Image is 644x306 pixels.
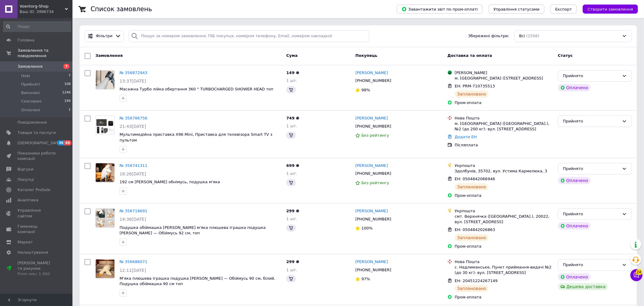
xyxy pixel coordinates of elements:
span: Товари та послуги [18,130,56,135]
span: 24 [636,269,642,275]
div: Укрпошта [455,208,553,214]
img: Фото товару [96,70,114,89]
button: Чат з покупцем24 [630,269,642,281]
div: м. [GEOGRAPHIC_DATA] ([GEOGRAPHIC_DATA].), №2 (до 200 кг): вул. [STREET_ADDRESS] [455,121,553,132]
h1: Список замовлень [91,5,152,13]
span: 1 шт. [286,171,297,176]
a: Подушка обіймашка [PERSON_NAME] м'яка плюшева іграшка подушка [PERSON_NAME] — Обіймусь 92 см, топ [120,225,266,236]
div: Нова Пошта [455,116,553,121]
span: 192 см [PERSON_NAME] обнімусь, подушка м'яка [120,180,220,184]
span: Експорт [555,7,572,11]
div: Оплачено [558,177,591,184]
a: М'яка плюшева іграшка подушка [PERSON_NAME] — Обіймусь 90 см, білий. Подушка обіймашка 90 см топ [120,276,275,286]
span: Фільтри [96,33,113,39]
div: Заплановано [455,234,489,241]
button: Управління статусами [489,5,544,14]
div: Заплановано [455,90,489,98]
div: Пром-оплата [455,295,553,300]
a: № 356872943 [120,70,147,75]
span: Аналітика [18,197,38,203]
span: Відгуки [18,167,33,172]
span: 36 [57,140,64,145]
span: 12:11[DATE] [120,268,146,273]
span: 108 [64,82,71,87]
span: 299 ₴ [286,259,299,264]
a: [PERSON_NAME] [355,259,388,265]
a: № 356741311 [120,163,147,168]
span: Нові [21,73,30,79]
img: Фото товару [96,259,114,278]
span: Управління сайтом [18,208,56,219]
span: Voentorg-Shop [20,4,65,9]
img: Фото товару [96,209,114,227]
input: Пошук за номером замовлення, ПІБ покупця, номером телефону, Email, номером накладної [129,30,369,42]
div: Нова Пошта [455,259,553,265]
a: Фото товару [95,163,115,182]
span: Замовлення [95,53,123,58]
span: Маркет [18,239,33,245]
a: [PERSON_NAME] [355,208,388,214]
div: [PHONE_NUMBER] [354,122,392,130]
div: Здолбунів, 35702, вул. Устима Кармелюка, 3 [455,168,553,174]
span: 21:43[DATE] [120,124,146,129]
a: № 356718691 [120,209,147,213]
span: ЕН: 0504842066946 [455,177,495,181]
div: Оплачено [558,222,591,229]
span: 1 шт. [286,268,297,272]
div: [PHONE_NUMBER] [354,215,392,223]
span: 7 [69,73,71,79]
span: ЕН: 20451224267149 [455,278,498,283]
span: 100% [361,226,373,230]
span: 98% [361,88,370,92]
span: 16:26[DATE] [120,171,146,176]
img: Фото товару [96,117,114,133]
span: Збережені фільтри: [468,33,509,39]
div: [PHONE_NUMBER] [354,77,392,85]
span: 97% [361,277,370,281]
div: Ваш ID: 3996734 [20,9,72,15]
div: [PHONE_NUMBER] [354,170,392,177]
a: [PERSON_NAME] [355,163,388,169]
span: 1 шт. [286,124,297,128]
div: [PERSON_NAME] [455,70,553,76]
span: Головна [18,37,34,43]
span: Без рейтингу [361,133,389,138]
div: Оплачено [558,273,591,281]
div: Прийнято [563,118,620,125]
div: Прийнято [563,166,620,172]
a: Мультимедійна приставка X96 Mini, Приставка для телевізора Smart TV з пультом [120,132,272,142]
div: Прийнято [563,262,620,268]
span: Cума [286,53,297,58]
span: 46 [64,140,71,145]
span: 149 ₴ [286,70,299,75]
a: Фото товару [95,259,115,278]
span: Прийняті [21,82,40,87]
span: 194 [64,99,71,104]
a: № 356686071 [120,259,147,264]
span: Гаманець компанії [18,224,56,235]
a: Створити замовлення [577,7,638,11]
a: Фото товару [95,70,115,90]
span: Покупці [18,177,34,182]
div: Заплановано [455,285,489,292]
div: Заплановано [455,183,489,190]
span: Замовлення [18,64,43,69]
div: Пром-оплата [455,244,553,249]
div: Пром-оплата [455,100,553,106]
div: Дешева доставка [558,283,608,290]
span: (1556) [526,34,539,38]
span: [PERSON_NAME] та рахунки [18,260,56,277]
span: Виконані [21,90,40,96]
span: 13:37[DATE] [120,79,146,83]
span: Показники роботи компанії [18,151,56,161]
span: Оплачені [21,107,40,113]
span: Всі [519,33,525,39]
div: Прийнято [563,73,620,79]
a: [PERSON_NAME] [355,70,388,76]
span: Завантажити звіт по пром-оплаті [402,6,478,12]
span: ЕН: PRM-710735513 [455,84,495,88]
div: Пром-оплата [455,193,553,198]
span: Управління статусами [493,7,540,11]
